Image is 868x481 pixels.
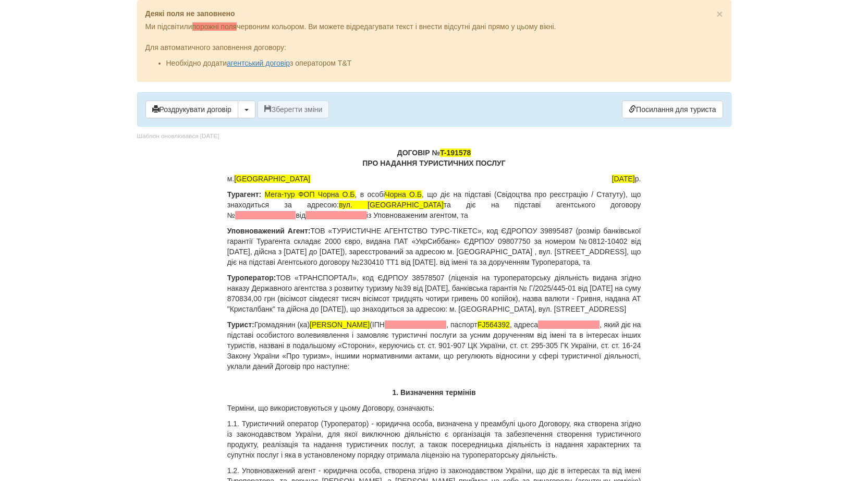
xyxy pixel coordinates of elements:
p: ДОГОВІР № ПРО НАДАННЯ ТУРИСТИЧНИХ ПОСЛУГ [227,147,641,168]
div: Шаблон оновлювався [DATE] [137,132,219,141]
span: FJ564392 [478,320,510,329]
span: Мега-тур ФОП Чорна О.Б [265,190,355,199]
span: Чорна О.Б [385,190,422,199]
span: [PERSON_NAME] [310,320,370,329]
button: Роздрукувати договір [145,101,238,118]
span: р. [612,174,641,184]
p: Ми підсвітили червоним кольором. Ви можете відредагувати текст і внести відсутні дані прямо у цьо... [145,21,723,32]
a: агентський договір [227,59,290,67]
p: Терміни, що використовуються у цьому Договору, означають: [227,403,641,413]
span: × [716,8,723,20]
span: [DATE] [612,175,635,183]
span: вул. [GEOGRAPHIC_DATA] [339,201,444,209]
div: Для автоматичного заповнення договору: [145,32,723,68]
b: Туроператор: [227,274,276,282]
span: T-191578 [440,149,471,157]
b: Турагент: [227,190,262,199]
li: Необхідно додати з оператором T&T [166,58,723,68]
a: Посилання для туриста [622,101,723,118]
p: 1. Визначення термінів [227,387,641,398]
p: Громадянин (ка) (ІПН , паспорт , адреса , який діє на підставі особистого волевиявлення і замовля... [227,319,641,372]
span: [GEOGRAPHIC_DATA] [234,175,310,183]
button: Зберегти зміни [258,101,329,118]
p: 1.1. Туристичний оператор (Туроператор) - юридична особа, визначена у преамбулі цього Договору, я... [227,418,641,460]
span: м. [227,174,310,184]
span: порожні поля [192,22,237,31]
p: , в особі , що діє на підставі (Свідоцтва про реєстрацію / Статуту), що знаходиться за адресою: т... [227,189,641,220]
p: Деякі поля не заповнено [145,8,723,19]
b: Турист: [227,320,254,329]
button: Close [716,8,723,19]
p: ТОВ «ТРАНСПОРТАЛ», код ЄДРПОУ 38578507 (ліцензія на туроператорську діяльність видана згідно нака... [227,273,641,314]
b: Уповноважений Агент: [227,227,311,235]
p: ТОВ «ТУРИСТИЧНЕ АГЕНТСТВО ТУРС-ТІКЕТС», код ЄДРОПОУ 39895487 (розмір банківської гарантії Тураген... [227,226,641,267]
